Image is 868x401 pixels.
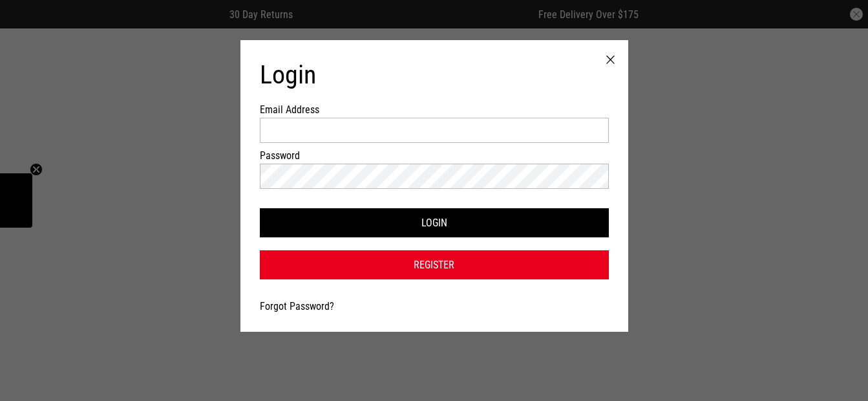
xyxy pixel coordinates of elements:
label: Email Address [260,103,330,116]
label: Password [260,149,330,162]
button: Login [260,208,609,237]
a: Register [260,250,609,279]
h1: Login [260,60,609,91]
a: Forgot Password? [260,300,334,312]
